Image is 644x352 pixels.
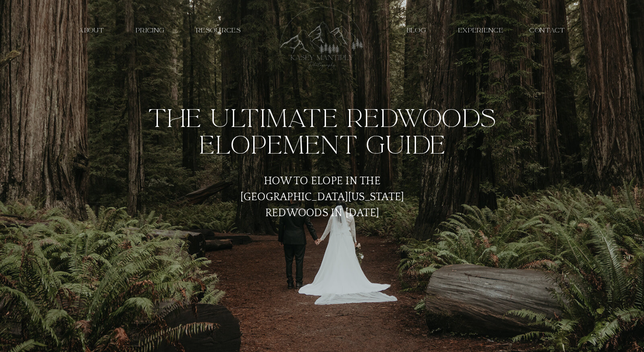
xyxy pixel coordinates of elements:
h3: How to Elope in the [GEOGRAPHIC_DATA][US_STATE] Redwoods in [DATE] [229,173,415,204]
a: contact [526,26,569,35]
a: about [71,26,112,35]
h1: The Ultimate Redwoods Elopement Guide [134,105,510,159]
a: PRICING [130,26,171,35]
a: Blog [401,26,432,35]
a: resources [188,26,249,35]
a: EXPERIENCE [456,26,506,35]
